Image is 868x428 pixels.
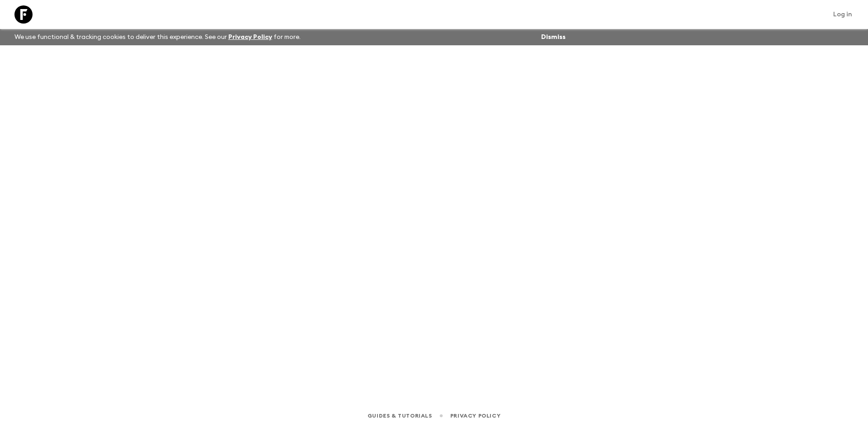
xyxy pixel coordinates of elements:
p: We use functional & tracking cookies to deliver this experience. See our for more. [11,29,304,45]
a: Guides & Tutorials [368,411,432,421]
a: Log in [828,8,857,21]
button: Dismiss [539,31,568,43]
a: Privacy Policy [450,411,500,421]
a: Privacy Policy [228,34,272,40]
